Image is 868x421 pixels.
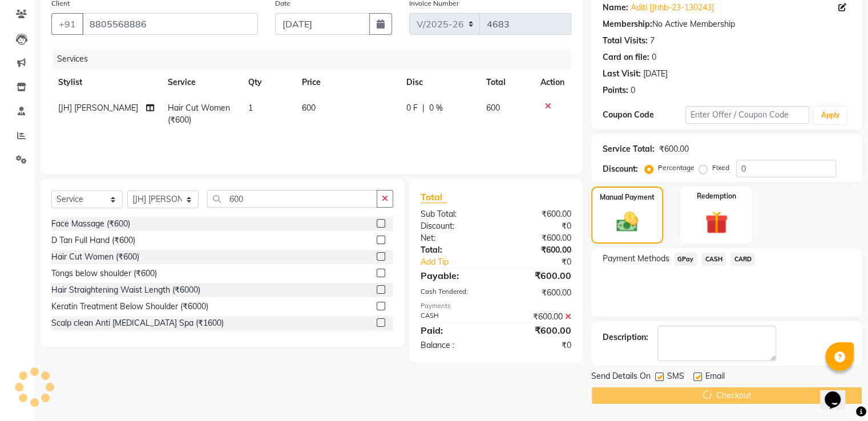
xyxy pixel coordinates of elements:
div: Card on file: [603,51,649,63]
div: ₹0 [510,256,579,268]
div: Payable: [412,269,496,282]
img: _cash.svg [609,209,645,234]
div: ₹600.00 [659,143,689,155]
span: CARD [730,253,755,266]
a: Add Tip [412,256,510,268]
div: Keratin Treatment Below Shoulder (₹6000) [51,301,208,313]
div: Payments [421,301,571,311]
div: ₹600.00 [496,269,580,282]
th: Total [479,70,534,95]
div: Face Massage (₹600) [51,218,130,230]
div: Coupon Code [603,109,685,121]
th: Qty [241,70,295,95]
button: Apply [814,107,846,124]
label: Fixed [712,163,729,173]
span: 0 F [406,102,418,114]
div: ₹600.00 [496,232,580,244]
span: 600 [486,103,500,113]
div: D Tan Full Hand (₹600) [51,234,135,246]
th: Action [534,70,571,95]
span: [JH] [PERSON_NAME] [58,103,138,113]
div: Tongs below shoulder (₹600) [51,268,157,280]
span: 0 % [429,102,443,114]
div: ₹600.00 [496,208,580,220]
span: SMS [667,370,684,384]
input: Search by Name/Mobile/Email/Code [82,13,258,35]
img: _gift.svg [698,208,735,237]
div: ₹600.00 [496,311,580,323]
th: Disc [399,70,479,95]
div: Hair Straightening Waist Length (₹6000) [51,284,200,296]
th: Service [161,70,241,95]
div: ₹600.00 [496,244,580,256]
span: Hair Cut Women (₹600) [168,103,230,125]
span: Total [421,191,447,203]
button: +91 [51,13,83,35]
div: Paid: [412,323,496,337]
div: Name: [603,2,628,14]
div: Last Visit: [603,68,641,80]
div: No Active Membership [603,18,851,30]
div: Net: [412,232,496,244]
div: 0 [652,51,656,63]
div: Hair Cut Women (₹600) [51,251,139,263]
label: Redemption [697,191,736,201]
div: Scalp clean Anti [MEDICAL_DATA] Spa (₹1600) [51,317,224,329]
div: Points: [603,84,628,96]
div: Discount: [412,220,496,232]
span: Email [705,370,725,384]
div: ₹0 [496,220,580,232]
span: Send Details On [591,370,651,384]
div: Services [53,48,580,70]
div: Service Total: [603,143,655,155]
th: Price [295,70,399,95]
div: Discount: [603,163,638,175]
label: Manual Payment [600,192,655,203]
input: Enter Offer / Coupon Code [685,106,810,124]
div: Membership: [603,18,652,30]
span: | [422,102,425,114]
div: Total Visits: [603,35,648,47]
div: ₹600.00 [496,287,580,299]
div: CASH [412,311,496,323]
div: 0 [631,84,635,96]
span: CASH [701,253,726,266]
div: Sub Total: [412,208,496,220]
th: Stylist [51,70,161,95]
div: ₹600.00 [496,323,580,337]
span: 1 [248,103,253,113]
span: GPay [674,253,697,266]
label: Percentage [658,163,695,173]
div: 7 [650,35,655,47]
div: Balance : [412,339,496,351]
div: [DATE] [643,68,668,80]
div: Cash Tendered: [412,287,496,299]
a: Aditi [Jhhb-23-130243] [631,2,714,14]
span: Payment Methods [603,253,669,265]
div: Description: [603,331,648,343]
div: ₹0 [496,339,580,351]
div: Total: [412,244,496,256]
iframe: chat widget [820,375,857,410]
input: Search or Scan [207,190,377,208]
span: 600 [302,103,316,113]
